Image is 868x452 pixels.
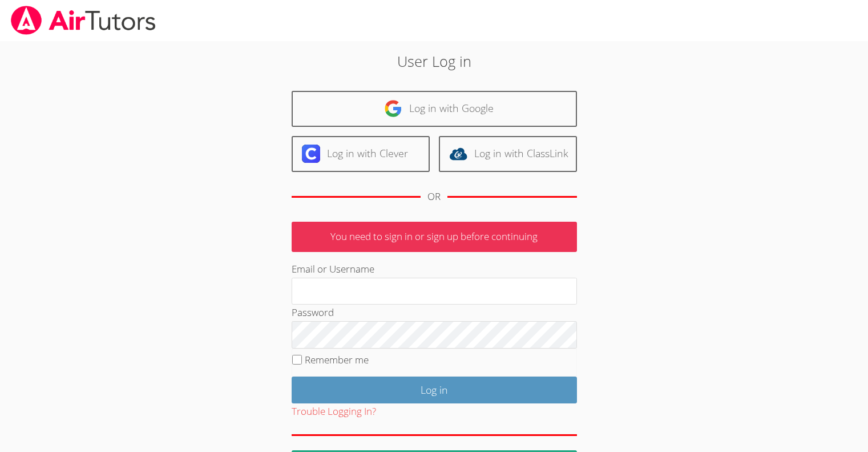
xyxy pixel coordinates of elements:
[292,403,376,420] button: Trouble Logging In?
[305,353,369,366] label: Remember me
[427,189,441,205] div: OR
[292,262,374,275] label: Email or Username
[449,145,467,163] img: classlink-logo-d6bb404cc1216ec64c9a2012d9dc4662098be43eaf13dc465df04b49fa7ab582.svg
[302,145,320,163] img: clever-logo-6eab21bc6e7a338710f1a6ff85c0baf02591cd810cc4098c63d3a4b26e2feb20.svg
[439,136,577,172] a: Log in with ClassLink
[292,222,577,252] p: You need to sign in or sign up before continuing
[292,377,577,403] input: Log in
[292,91,577,127] a: Log in with Google
[10,6,157,35] img: airtutors_banner-c4298cdbf04f3fff15de1276eac7730deb9818008684d7c2e4769d2f7ddbe033.png
[200,50,668,72] h2: User Log in
[292,136,430,172] a: Log in with Clever
[384,99,402,118] img: google-logo-50288ca7cdecda66e5e0955fdab243c47b7ad437acaf1139b6f446037453330a.svg
[292,306,334,319] label: Password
